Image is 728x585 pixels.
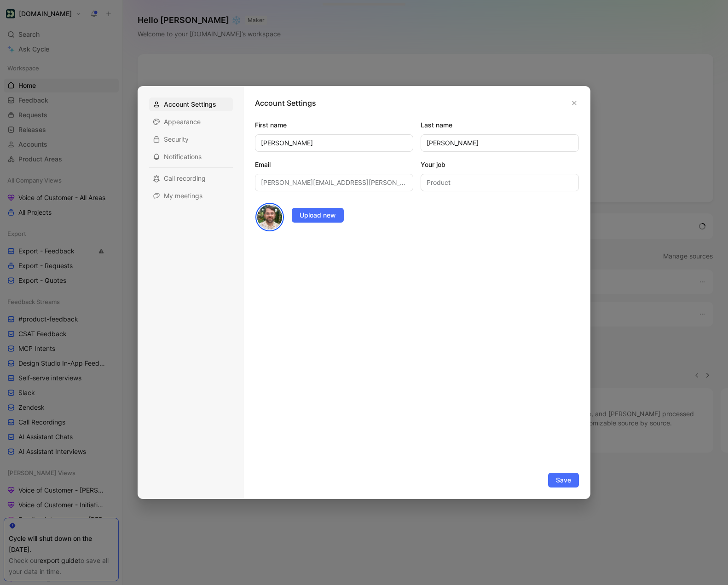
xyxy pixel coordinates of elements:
[292,208,344,223] button: Upload new
[256,204,283,230] img: avatar
[164,100,216,109] span: Account Settings
[255,97,316,109] h1: Account Settings
[164,152,202,161] span: Notifications
[421,159,579,170] label: Your job
[164,117,201,126] span: Appearance
[149,97,233,111] div: Account Settings
[149,189,233,203] div: My meetings
[300,210,336,221] span: Upload new
[164,191,202,201] span: My meetings
[149,172,233,185] div: Call recording
[548,473,579,487] button: Save
[149,150,233,164] div: Notifications
[149,115,233,129] div: Appearance
[255,159,413,170] label: Email
[149,132,233,146] div: Security
[164,174,206,183] span: Call recording
[421,120,579,131] label: Last name
[255,120,413,131] label: First name
[164,135,189,144] span: Security
[556,475,571,486] span: Save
